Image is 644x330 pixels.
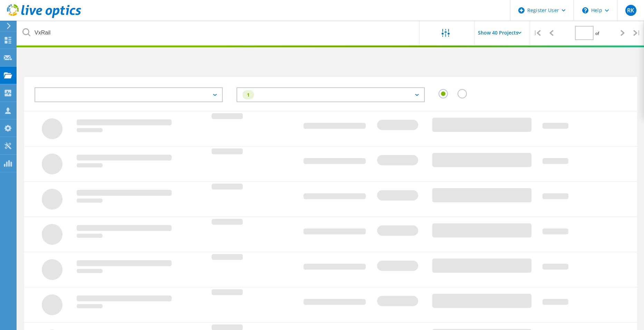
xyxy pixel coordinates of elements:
[595,30,599,36] span: of
[17,21,420,45] input: undefined
[242,90,254,99] div: 1
[630,21,644,45] div: |
[627,8,634,13] span: RK
[530,21,544,45] div: |
[7,14,81,19] a: Live Optics Dashboard
[582,7,588,13] svg: \n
